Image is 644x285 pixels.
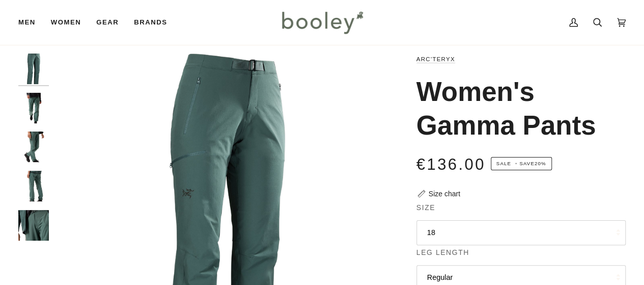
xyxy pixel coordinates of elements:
span: Women [51,17,81,28]
img: Arc'teryx Women's Gamma Pants Boxcar - Booley Galway [18,210,49,241]
img: Arc'teryx Women's Gamma Pants Boxcar - Booley Galway [18,54,49,84]
button: 18 [416,220,626,245]
h1: Women's Gamma Pants [416,75,618,142]
span: Leg Length [416,247,469,258]
a: Arc'teryx [416,56,455,62]
span: Size [416,202,435,213]
span: 20% [535,161,546,166]
div: Size chart [429,189,460,199]
em: • [513,161,520,166]
span: Save [491,157,552,170]
span: Gear [96,17,119,28]
img: Arc'teryx Women's Gamma Pants Boxcar - Booley Galway [18,132,49,162]
img: Booley [277,8,367,37]
span: Sale [496,161,511,166]
span: Men [18,17,36,28]
span: €136.00 [416,156,486,173]
img: Arc'teryx Women's Gamma Pants Boxcar - Booley Galway [18,93,49,123]
span: Brands [134,17,167,28]
img: Arc'teryx Women's Gamma Pants Boxcar - Booley Galway [18,171,49,201]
